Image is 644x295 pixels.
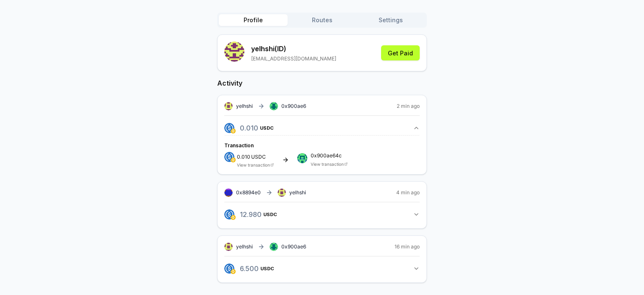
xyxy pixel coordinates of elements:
[251,55,336,62] p: [EMAIL_ADDRESS][DOMAIN_NAME]
[396,189,420,196] span: 4 min ago
[395,243,420,250] span: 16 min ago
[231,128,236,133] img: logo.png
[237,154,250,160] span: 0.010
[236,103,253,110] span: yelhshi
[237,162,270,167] a: View transaction
[236,243,253,250] span: yelhshi
[251,44,336,54] p: yelhshi (ID)
[231,157,236,162] img: logo.png
[381,45,420,60] button: Get Paid
[224,209,234,219] img: logo.png
[281,243,306,250] span: 0x900ae6
[224,207,420,222] button: 12.980USDC
[224,261,420,276] button: 6.500USDC
[224,123,234,133] img: logo.png
[224,135,420,167] div: 0.010USDC
[356,14,425,26] button: Settings
[289,189,306,196] span: yelhshi
[219,14,288,26] button: Profile
[281,103,306,109] span: 0x900ae6
[236,189,261,196] span: 0x8894e0
[224,142,254,149] span: Transaction
[288,14,356,26] button: Routes
[311,162,344,167] a: View transaction
[231,215,236,220] img: logo.png
[224,121,420,135] button: 0.010USDC
[311,153,348,158] span: 0x900ae64c
[231,269,236,274] img: logo.png
[217,78,427,88] h2: Activity
[224,264,234,274] img: logo.png
[397,103,420,110] span: 2 min ago
[224,152,234,162] img: logo.png
[251,154,266,159] span: USDC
